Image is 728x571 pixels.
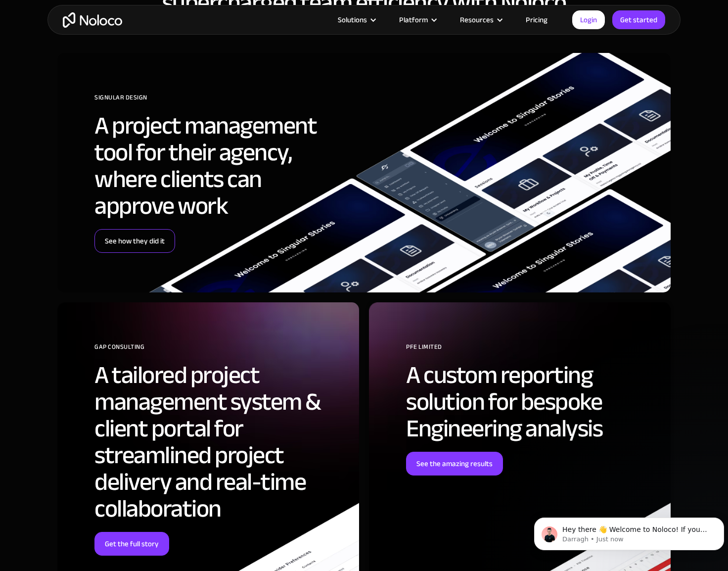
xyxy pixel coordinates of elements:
h2: A custom reporting solution for bespoke Engineering analysis [406,362,656,442]
div: Solutions [325,13,387,26]
a: home [63,12,122,28]
h2: A project management tool for their agency, where clients can approve work [94,112,344,219]
a: See the amazing results [406,452,503,476]
a: Get the full story [94,532,169,556]
iframe: Intercom notifications message [530,497,728,566]
div: PFE Limited [406,339,656,362]
a: Get started [612,10,665,29]
div: Solutions [338,13,367,26]
div: Platform [399,13,428,26]
div: SIGNULAR DESIGN [94,90,344,112]
div: GAP Consulting [94,339,344,362]
h2: A tailored project management system & client portal for streamlined project delivery and real-ti... [94,362,344,522]
div: Resources [448,13,513,26]
div: Resources [460,13,494,26]
div: Platform [387,13,448,26]
a: Pricing [513,13,560,26]
a: Login [572,10,605,29]
a: See how they did it [94,229,175,253]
